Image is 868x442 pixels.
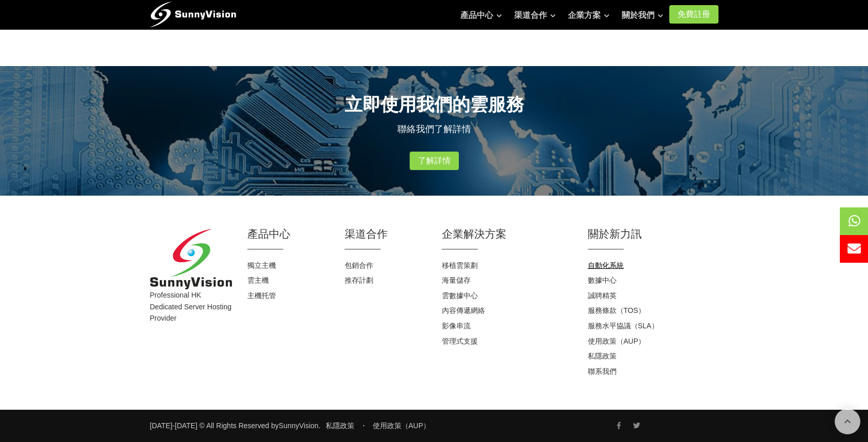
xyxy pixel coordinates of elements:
a: 服務條款（TOS） [588,306,646,314]
a: 關於我們 [622,5,663,26]
h2: 渠道合作 [345,226,427,241]
h2: 產品中心 [247,226,329,241]
a: 移植雲策劃 [442,261,478,269]
a: 私隱政策 [326,422,354,430]
a: 數據中心 [588,276,617,284]
a: 免費註冊 [669,5,718,24]
a: 服務水平協議（SLA） [588,322,659,330]
a: 主機托管 [247,291,276,300]
a: 自動化系統 [588,261,624,269]
a: 企業方案 [568,5,609,26]
a: 推存計劃 [345,276,373,284]
span: ・ [360,422,367,430]
div: Professional HK Dedicated Server Hosting Provider [142,229,240,379]
a: 聯系我們 [588,367,617,375]
a: 使用政策（AUP） [588,337,646,345]
a: 使用政策（AUP） [373,422,431,430]
a: 產品中心 [460,5,502,26]
a: 雲主機 [247,276,269,284]
a: SunnyVision [279,422,319,430]
h2: 關於新力訊 [588,226,718,241]
a: 包銷合作 [345,261,373,269]
a: 誠聘精英 [588,291,617,300]
img: SunnyVision Limited [150,229,232,290]
small: [DATE]-[DATE] © All Rights Reserved by . [150,420,321,431]
a: 影像串流 [442,322,471,330]
a: 私隱政策 [588,352,617,360]
a: 渠道合作 [514,5,556,26]
h2: 企業解決方案 [442,226,573,241]
a: 雲數據中心 [442,291,478,300]
a: 獨立主機 [247,261,276,269]
a: 內容傳遞網絡 [442,306,485,314]
h2: 立即使用我們的雲服務 [150,92,718,117]
a: 了解詳情 [410,152,459,170]
a: 管理式支援 [442,337,478,345]
a: 海量儲存 [442,276,471,284]
p: 聯絡我們了解詳情 [150,122,718,136]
